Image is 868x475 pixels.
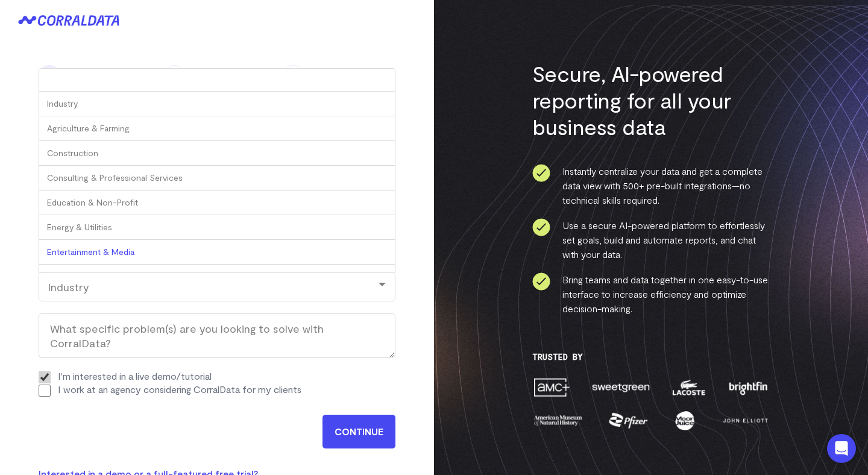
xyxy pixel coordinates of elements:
label: I'm interested in a live demo/tutorial [58,370,212,382]
div: Industry [48,280,386,294]
div: Entertainment & Media [39,240,395,265]
div: Industry [39,92,395,116]
input: Industry [39,69,395,92]
div: Financial Services [39,265,395,289]
span: 1 [39,65,60,87]
div: Agriculture & Farming [39,116,395,141]
div: Energy & Utilities [39,215,395,240]
div: Consulting & Professional Services [39,166,395,190]
div: Construction [39,141,395,166]
h3: Secure, AI-powered reporting for all your business data [532,60,770,140]
input: CONTINUE [322,415,395,448]
div: Open Intercom Messenger [827,434,856,463]
li: Use a secure AI-powered platform to effortlessly set goals, build and automate reports, and chat ... [532,218,770,262]
span: 3 [282,65,304,87]
h3: Trusted By [532,352,770,362]
li: Instantly centralize your data and get a complete data view with 500+ pre-built integrations—no t... [532,164,770,207]
span: 2 [164,65,186,87]
label: I work at an agency considering CorralData for my clients [58,383,301,395]
div: Education & Non-Profit [39,190,395,215]
li: Bring teams and data together in one easy-to-use interface to increase efficiency and optimize de... [532,272,770,316]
